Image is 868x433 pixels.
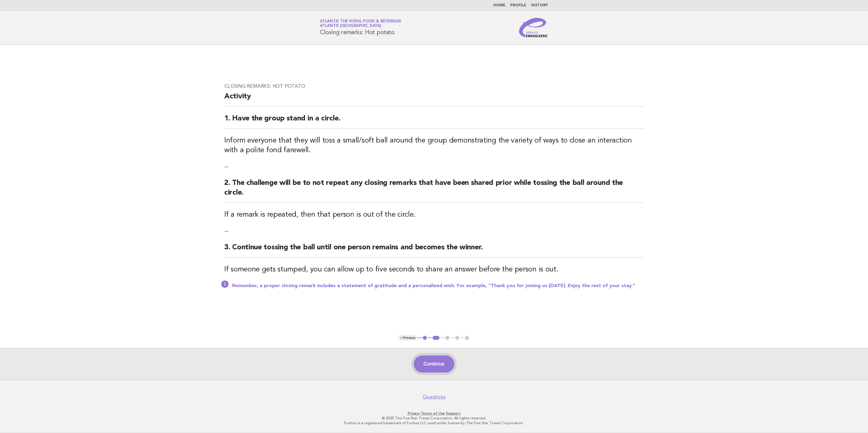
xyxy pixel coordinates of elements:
p: Remember, a proper closing remark includes a statement of gratitude and a personalized wish. For ... [232,283,644,289]
h3: Closing remarks: Hot potato [224,83,644,89]
a: Privacy [408,411,420,415]
p: © 2025 The Five Star Travel Corporation. All rights reserved. [249,416,619,421]
h2: 1. Have the group stand in a circle. [224,114,644,129]
button: 2 [432,335,440,341]
h1: Closing remarks: Hot potato [320,20,401,35]
h2: 3. Continue tossing the ball until one person remains and becomes the winner. [224,243,644,258]
p: Forbes is a registered trademark of Forbes LLC used under license by The Five Star Travel Corpora... [249,421,619,425]
h3: Inform everyone that they will toss a small/soft ball around the group demonstrating the variety ... [224,136,644,155]
p: · · [249,411,619,416]
h3: If someone gets stumped, you can allow up to five seconds to share an answer before the person is... [224,265,644,274]
a: Terms of Use [421,411,445,415]
h2: 2. The challenge will be to not repeat any closing remarks that have been shared prior while toss... [224,178,644,203]
a: Home [493,4,505,7]
a: Support [446,411,461,415]
a: Profile [510,4,526,7]
span: Atlantis [GEOGRAPHIC_DATA] [320,24,381,28]
a: Questions [423,394,446,400]
p: -- [224,227,644,235]
button: 1 [422,335,428,341]
h2: Activity [224,92,644,107]
a: Atlantis the Royal Food & BeverageAtlantis [GEOGRAPHIC_DATA] [320,19,401,28]
h3: If a remark is repeated, then that person is out of the circle. [224,210,644,220]
p: -- [224,162,644,171]
a: History [531,4,548,7]
button: Continue [414,356,454,372]
button: < Previous [398,335,418,341]
img: Service Energizers [519,18,548,37]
